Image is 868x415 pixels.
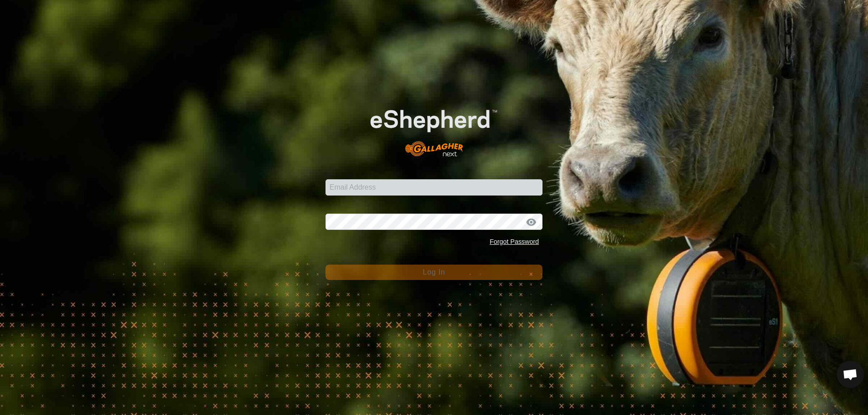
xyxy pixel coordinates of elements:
button: Log In [325,265,542,280]
div: Open chat [837,361,864,388]
img: E-shepherd Logo [347,92,521,166]
input: Email Address [325,179,542,196]
span: Log In [423,268,445,276]
a: Forgot Password [490,238,539,245]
